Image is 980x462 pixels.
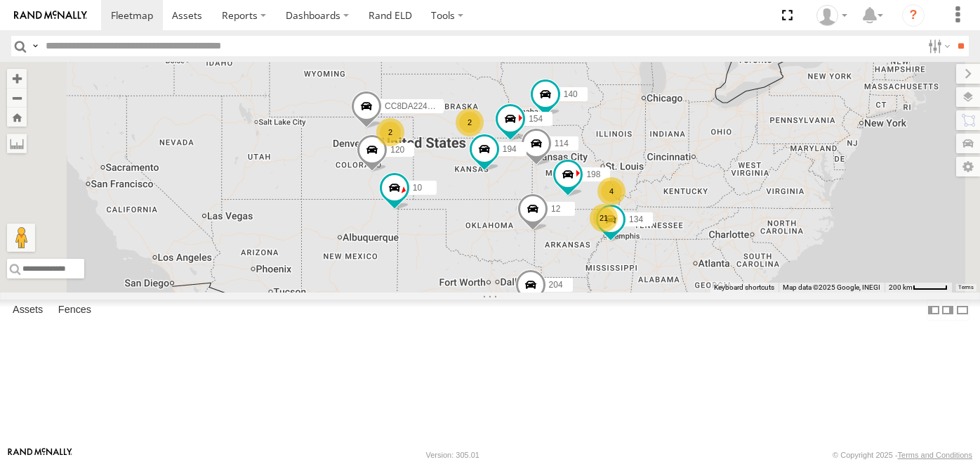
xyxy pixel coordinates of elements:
[51,300,98,320] label: Fences
[922,36,953,56] label: Search Filter Options
[783,283,880,291] span: Map data ©2025 Google, INEGI
[7,88,27,108] button: Zoom out
[955,300,969,320] label: Hide Summary Table
[456,108,484,136] div: 2
[6,300,50,320] label: Assets
[551,204,560,214] span: 12
[390,145,404,155] span: 120
[902,4,925,27] i: ?
[29,36,41,56] label: Search Query
[385,102,447,112] span: CC8DA224C948
[956,157,980,177] label: Map Settings
[549,281,563,290] span: 204
[7,108,27,127] button: Zoom Home
[7,224,35,252] button: Drag Pegman onto the map to open Street View
[941,300,955,320] label: Dock Summary Table to the Right
[413,183,422,193] span: 10
[629,214,643,224] span: 134
[812,5,852,26] div: Butch Tucker
[503,144,517,154] span: 194
[597,177,625,205] div: 4
[7,69,27,88] button: Zoom in
[959,285,974,290] a: Terms
[586,169,600,179] span: 198
[529,114,543,124] span: 154
[555,139,569,149] span: 114
[426,451,479,459] div: Version: 305.01
[833,451,972,459] div: © Copyright 2025 -
[564,89,578,99] span: 140
[376,118,404,146] div: 2
[889,283,913,291] span: 200 km
[8,448,72,462] a: Visit our Website
[898,451,972,459] a: Terms and Conditions
[927,300,941,320] label: Dock Summary Table to the Left
[885,283,952,293] button: Map Scale: 200 km per 46 pixels
[714,283,774,293] button: Keyboard shortcuts
[7,134,27,153] label: Measure
[14,11,87,20] img: rand-logo.svg
[590,204,618,232] div: 21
